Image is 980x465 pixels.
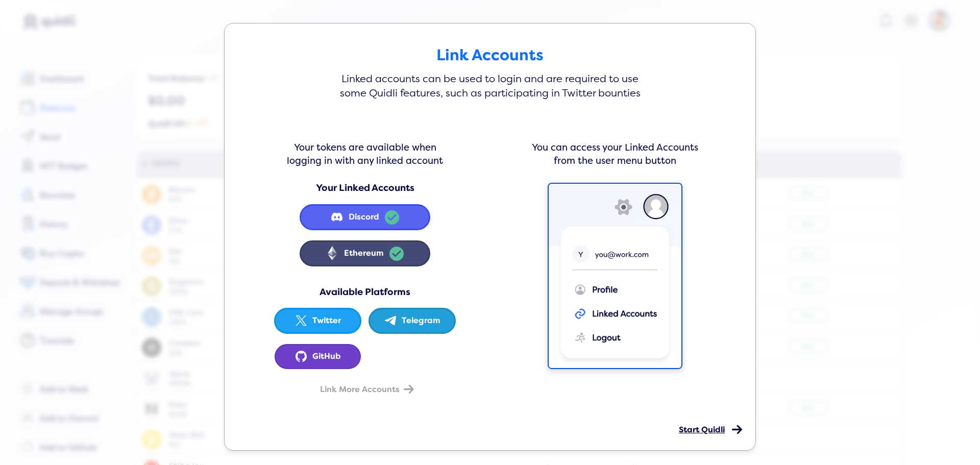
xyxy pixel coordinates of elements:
[320,384,400,395] span: Link More Accounts
[548,183,682,369] img: linked account
[276,183,454,193] div: Your Linked Accounts
[300,204,430,230] div: Discord
[275,344,361,369] div: GitHub
[274,308,361,334] div: Twitter
[337,72,643,101] h5: Linked accounts can be used to login and are required to use some Quidli features, such as partic...
[276,141,454,168] div: Your tokens are available when logging in with any linked account
[532,141,698,168] div: You can access your Linked Accounts from the user menu button
[369,308,456,334] div: Telegram
[300,240,430,266] div: Ethereum
[235,46,745,64] h3: Link Accounts
[276,287,454,298] div: Available Platforms
[679,425,725,435] span: Start Quidli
